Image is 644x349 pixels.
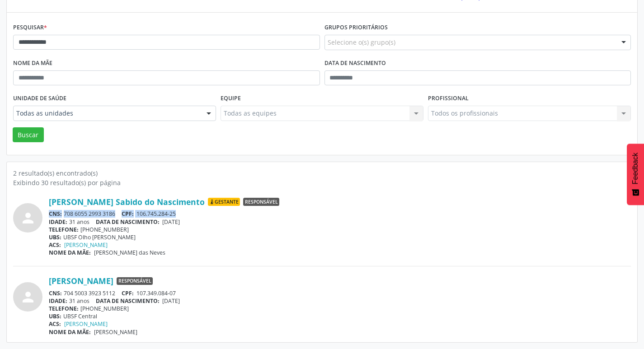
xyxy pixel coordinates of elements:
[49,233,61,241] span: UBS:
[631,153,639,184] span: Feedback
[49,305,631,312] div: [PHONE_NUMBER]
[49,289,631,297] div: 704 5003 3923 5112
[16,109,197,118] span: Todas as unidades
[324,21,388,35] label: Grupos prioritários
[94,328,137,336] span: [PERSON_NAME]
[49,297,631,305] div: 31 anos
[49,328,91,336] span: NOME DA MÃE:
[49,249,91,256] span: NOME DA MÃE:
[49,197,205,207] a: [PERSON_NAME] Sabido do Nascimento
[13,168,631,178] div: 2 resultado(s) encontrado(s)
[64,241,108,249] a: [PERSON_NAME]
[162,218,180,226] span: [DATE]
[243,198,279,206] span: Responsável
[64,320,108,328] a: [PERSON_NAME]
[49,241,61,249] span: ACS:
[49,218,67,226] span: IDADE:
[13,127,44,143] button: Buscar
[49,226,631,233] div: [PHONE_NUMBER]
[324,56,386,70] label: Data de nascimento
[49,226,79,233] span: TELEFONE:
[49,210,62,218] span: CNS:
[136,289,176,297] span: 107.349.084-07
[96,218,160,226] span: DATA DE NASCIMENTO:
[49,218,631,226] div: 31 anos
[13,21,47,35] label: Pesquisar
[117,277,153,285] span: Responsável
[208,198,240,206] span: Gestante
[49,276,113,286] a: [PERSON_NAME]
[328,37,395,47] span: Selecione o(s) grupo(s)
[49,210,631,218] div: 708 6055 2993 3186
[96,297,160,305] span: DATA DE NASCIMENTO:
[20,289,36,305] i: person
[20,210,36,226] i: person
[13,92,66,106] label: Unidade de saúde
[136,210,176,218] span: 106.745.284-25
[49,320,61,328] span: ACS:
[49,312,631,320] div: UBSF Central
[627,144,644,205] button: Feedback - Mostrar pesquisa
[49,289,62,297] span: CNS:
[49,233,631,241] div: UBSF Olho [PERSON_NAME]
[122,289,134,297] span: CPF:
[49,297,67,305] span: IDADE:
[49,305,79,312] span: TELEFONE:
[122,210,134,218] span: CPF:
[13,178,631,187] div: Exibindo 30 resultado(s) por página
[13,56,52,70] label: Nome da mãe
[49,312,61,320] span: UBS:
[428,92,469,106] label: Profissional
[94,249,165,256] span: [PERSON_NAME] das Neves
[162,297,180,305] span: [DATE]
[221,92,241,106] label: Equipe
